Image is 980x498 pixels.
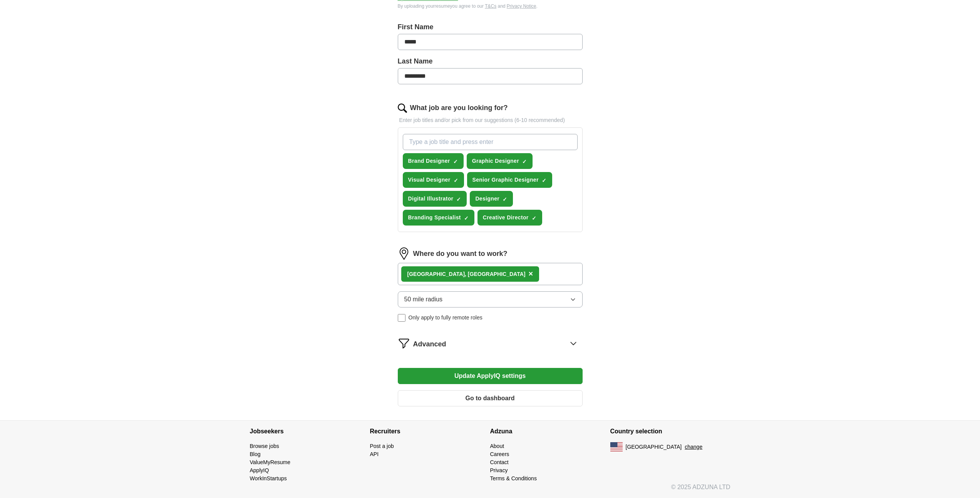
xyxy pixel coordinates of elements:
[398,104,407,113] img: search.png
[685,443,702,451] button: change
[490,475,537,481] a: Terms & Conditions
[398,247,410,260] img: location.png
[467,153,533,169] button: Graphic Designer✓
[398,390,583,406] button: Go to dashboard
[409,314,482,322] span: Only apply to fully remote roles
[370,451,379,457] a: API
[490,451,509,457] a: Careers
[542,177,546,184] span: ✓
[398,368,583,384] button: Update ApplyIQ settings
[250,451,261,457] a: Blog
[528,268,533,280] button: ×
[403,134,578,150] input: Type a job title and press enter
[490,467,508,473] a: Privacy
[370,443,394,449] a: Post a job
[403,172,464,188] button: Visual Designer✓
[398,291,583,307] button: 50 mile radius
[472,157,519,165] span: Graphic Designer
[403,210,474,226] button: Branding Specialist✓
[475,195,499,203] span: Designer
[250,443,279,449] a: Browse jobs
[626,443,682,451] span: [GEOGRAPHIC_DATA]
[413,339,446,349] span: Advanced
[250,475,287,481] a: WorkInStartups
[403,153,464,169] button: Brand Designer✓
[522,159,527,165] span: ✓
[244,483,737,498] div: © 2025 ADZUNA LTD
[250,467,269,473] a: ApplyIQ
[485,3,496,9] a: T&Cs
[610,442,623,451] img: US flag
[464,215,469,221] span: ✓
[408,214,461,222] span: Branding Specialist
[398,337,410,349] img: filter
[467,172,552,188] button: Senior Graphic Designer✓
[408,195,454,203] span: Digital Illustrator
[404,295,443,304] span: 50 mile radius
[410,103,508,113] label: What job are you looking for?
[398,314,405,322] input: Only apply to fully remote roles
[483,214,529,222] span: Creative Director
[250,459,291,465] a: ValueMyResume
[453,159,458,165] span: ✓
[403,191,467,207] button: Digital Illustrator✓
[408,157,450,165] span: Brand Designer
[532,215,536,221] span: ✓
[490,459,509,465] a: Contact
[456,196,461,202] span: ✓
[610,421,730,442] h4: Country selection
[472,176,539,184] span: Senior Graphic Designer
[398,22,583,32] label: First Name
[407,270,526,278] div: [GEOGRAPHIC_DATA], [GEOGRAPHIC_DATA]
[454,177,458,184] span: ✓
[398,3,583,10] div: By uploading your resume you agree to our and .
[528,269,533,278] span: ×
[398,56,583,67] label: Last Name
[470,191,513,207] button: Designer✓
[398,116,583,124] p: Enter job titles and/or pick from our suggestions (6-10 recommended)
[507,3,536,9] a: Privacy Notice
[408,176,451,184] span: Visual Designer
[490,443,504,449] a: About
[503,196,507,202] span: ✓
[413,249,508,259] label: Where do you want to work?
[477,210,542,226] button: Creative Director✓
